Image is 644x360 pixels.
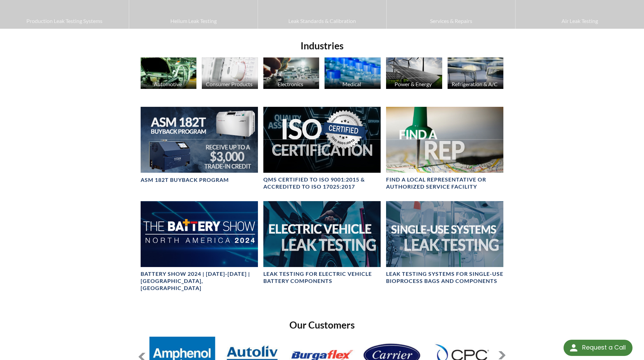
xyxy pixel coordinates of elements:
[447,81,503,87] div: Refrigeration & A/C
[390,17,512,25] span: Services & Repairs
[386,57,442,89] img: Solar Panels image
[262,81,319,87] div: Electronics
[263,270,381,285] h4: Leak Testing for Electric Vehicle Battery Components
[385,81,442,87] div: Power & Energy
[141,57,197,89] img: Automotive Industry image
[564,340,633,356] div: Request a Call
[324,81,380,87] div: Medical
[325,57,381,89] img: Medicine Bottle image
[133,17,254,25] span: Helium Leak Testing
[263,176,381,190] h4: QMS CERTIFIED to ISO 9001:2015 & Accredited to ISO 17025:2017
[141,176,229,184] h4: ASM 182T Buyback Program
[202,57,258,89] img: Consumer Products image
[582,340,626,355] div: Request a Call
[386,270,503,285] h4: Leak Testing Systems for Single-Use Bioprocess Bags and Components
[386,57,442,91] a: Power & Energy Solar Panels image
[263,107,381,190] a: Header for ISO CertificationQMS CERTIFIED to ISO 9001:2015 & Accredited to ISO 17025:2017
[325,57,381,91] a: Medical Medicine Bottle image
[263,57,319,91] a: Electronics Electronics image
[386,201,503,285] a: Single-Use Systems BannerLeak Testing Systems for Single-Use Bioprocess Bags and Components
[263,201,381,285] a: Electric Vehicle Leak Testing BannerLeak Testing for Electric Vehicle Battery Components
[201,81,257,87] div: Consumer Products
[141,57,197,91] a: Automotive Automotive Industry image
[386,176,503,190] h4: FIND A LOCAL REPRESENTATIVE OR AUTHORIZED SERVICE FACILITY
[263,57,319,89] img: Electronics image
[519,17,641,25] span: Air Leak Testing
[448,57,504,91] a: Refrigeration & A/C HVAC Products image
[202,57,258,91] a: Consumer Products Consumer Products image
[141,201,258,292] a: The Battery Show 2024 bannerBattery Show 2024 | [DATE]-[DATE] | [GEOGRAPHIC_DATA], [GEOGRAPHIC_DATA]
[138,319,506,331] h2: Our Customers
[568,342,579,353] img: round button
[386,107,503,190] a: Find A Rep headerFIND A LOCAL REPRESENTATIVE OR AUTHORIZED SERVICE FACILITY
[3,17,125,25] span: Production Leak Testing Systems
[140,81,196,87] div: Automotive
[261,17,383,25] span: Leak Standards & Calibration
[138,40,506,52] h2: Industries
[448,57,504,89] img: HVAC Products image
[141,270,258,291] h4: Battery Show 2024 | [DATE]-[DATE] | [GEOGRAPHIC_DATA], [GEOGRAPHIC_DATA]
[141,107,258,184] a: ASM 182T Buyback Program BannerASM 182T Buyback Program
